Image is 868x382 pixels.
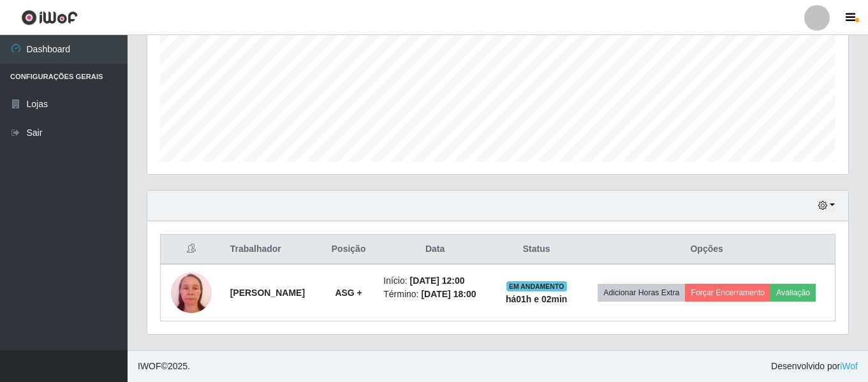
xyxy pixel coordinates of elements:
[840,361,858,371] a: iWof
[770,284,816,302] button: Avaliação
[321,235,376,265] th: Posição
[410,275,465,286] time: [DATE] 12:00
[421,289,476,299] time: [DATE] 18:00
[335,288,362,298] strong: ASG +
[771,360,858,373] span: Desenvolvido por
[383,288,487,301] li: Término:
[223,235,321,265] th: Trabalhador
[494,235,578,265] th: Status
[506,281,567,291] span: EM ANDAMENTO
[685,284,770,302] button: Forçar Encerramento
[138,361,161,371] span: IWOF
[578,235,835,265] th: Opções
[21,10,78,26] img: CoreUI Logo
[138,360,190,373] span: © 2025 .
[230,288,305,298] strong: [PERSON_NAME]
[171,265,212,320] img: 1757339288294.jpeg
[506,294,568,304] strong: há 01 h e 02 min
[383,274,487,288] li: Início:
[598,284,685,302] button: Adicionar Horas Extra
[376,235,494,265] th: Data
